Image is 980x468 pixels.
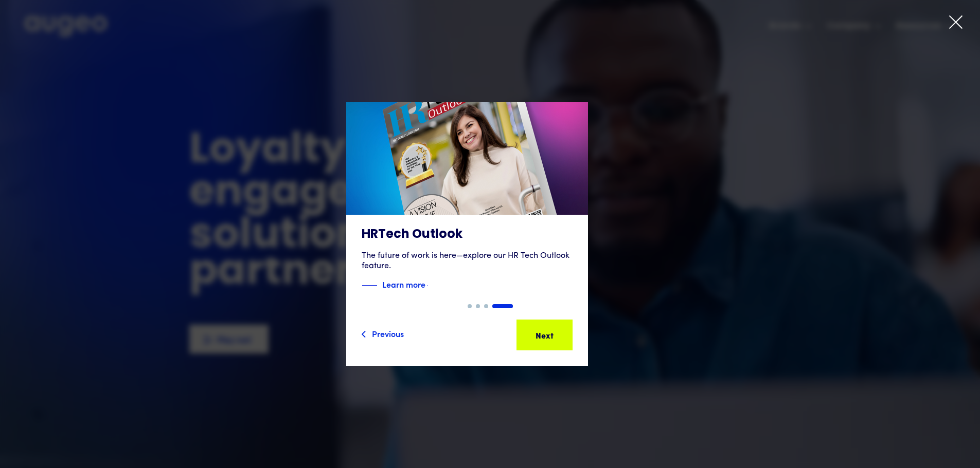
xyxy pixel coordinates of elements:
[484,304,488,308] div: Show slide 3 of 4
[362,227,573,242] h3: HRTech Outlook
[492,304,513,308] div: Show slide 4 of 4
[362,279,377,292] img: Blue decorative line
[372,327,404,340] div: Previous
[476,304,480,308] div: Show slide 2 of 4
[382,278,425,290] strong: Learn more
[362,251,573,271] div: The future of work is here—explore our HR Tech Outlook feature.
[516,320,573,350] a: Next
[426,279,442,292] img: Blue text arrow
[346,102,588,304] a: HRTech OutlookThe future of work is here—explore our HR Tech Outlook feature.Blue decorative line...
[468,304,472,308] div: Show slide 1 of 4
